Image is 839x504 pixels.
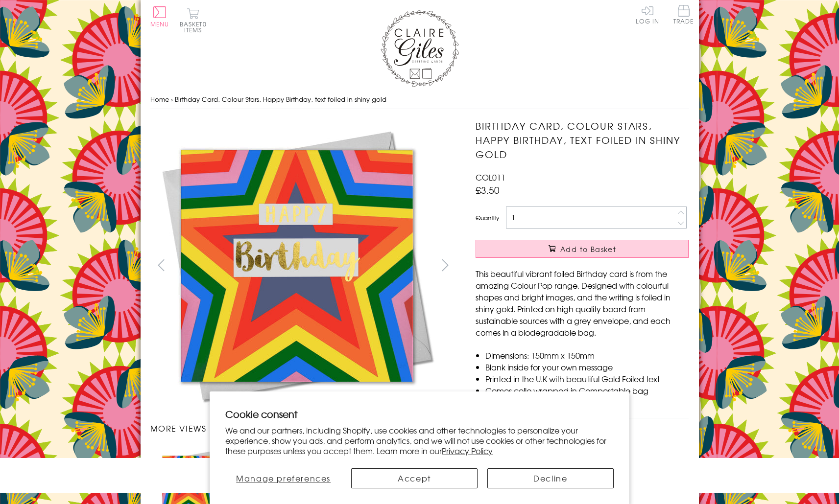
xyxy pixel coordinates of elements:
[456,119,750,412] img: Birthday Card, Colour Stars, Happy Birthday, text foiled in shiny gold
[476,240,689,258] button: Add to Basket
[476,171,505,183] span: COL011
[150,94,169,104] a: Home
[225,407,614,421] h2: Cookie consent
[150,119,444,412] img: Birthday Card, Colour Stars, Happy Birthday, text foiled in shiny gold
[476,213,499,222] label: Quantity
[150,422,456,434] h3: More views
[485,361,689,373] li: Blank inside for your own message
[150,6,169,27] button: Menu
[381,10,459,87] img: Claire Giles Greetings Cards
[184,20,207,34] span: 0 items
[485,349,689,361] li: Dimensions: 150mm x 150mm
[476,268,689,338] p: This beautiful vibrant foiled Birthday card is from the amazing Colour Pop range. Designed with c...
[673,5,694,24] span: Trade
[225,425,614,456] p: We and our partners, including Shopify, use cookies and other technologies to personalize your ex...
[351,468,478,488] button: Accept
[560,244,616,254] span: Add to Basket
[180,8,207,33] button: Basket0 items
[150,90,689,110] nav: breadcrumbs
[150,254,172,276] button: prev
[434,254,456,276] button: next
[171,94,173,104] span: ›
[442,445,493,457] a: Privacy Policy
[150,20,169,28] span: Menu
[225,468,341,488] button: Manage preferences
[236,472,331,484] span: Manage preferences
[636,5,659,24] a: Log In
[673,5,694,26] a: Trade
[485,373,689,385] li: Printed in the U.K with beautiful Gold Foiled text
[175,94,386,104] span: Birthday Card, Colour Stars, Happy Birthday, text foiled in shiny gold
[485,385,689,396] li: Comes cello wrapped in Compostable bag
[476,119,689,161] h1: Birthday Card, Colour Stars, Happy Birthday, text foiled in shiny gold
[487,468,614,488] button: Decline
[476,183,500,197] span: £3.50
